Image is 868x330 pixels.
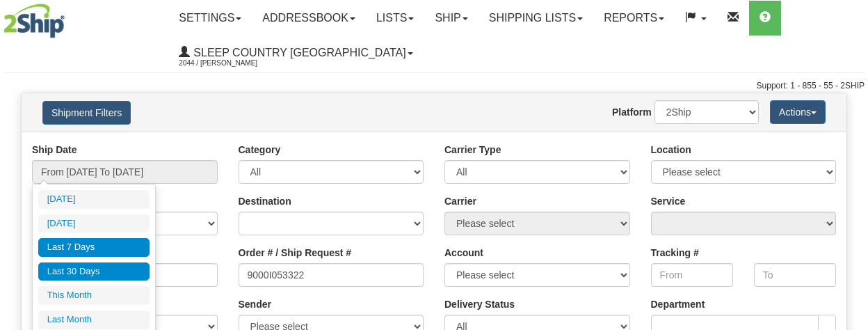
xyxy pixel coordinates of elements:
span: Sleep Country [GEOGRAPHIC_DATA] [190,47,405,58]
li: [DATE] [38,190,150,209]
li: Last 7 Days [38,238,150,257]
li: This Month [38,286,150,305]
a: Settings [168,1,252,36]
a: Addressbook [252,1,366,36]
a: Lists [366,1,424,36]
label: Tracking # [651,246,699,260]
label: Service [651,194,686,208]
label: Account [444,246,483,260]
label: Destination [239,194,291,208]
label: Ship Date [32,143,77,157]
a: Reports [593,1,675,36]
a: Ship [424,1,478,36]
label: Order # / Ship Request # [239,246,352,260]
label: Sender [239,297,271,311]
label: Carrier [444,194,476,208]
img: logo2044.jpg [3,3,65,38]
label: Carrier Type [444,143,501,157]
input: To [754,263,836,287]
div: Support: 1 - 855 - 55 - 2SHIP [3,80,865,92]
label: Delivery Status [444,297,515,311]
li: Last 30 Days [38,262,150,281]
a: Shipping lists [479,1,593,36]
label: Location [651,143,691,157]
label: Department [651,297,705,311]
li: Last Month [38,311,150,329]
input: From [651,263,733,287]
button: Shipment Filters [42,101,131,125]
label: Category [239,143,281,157]
label: Platform [612,105,652,119]
a: Sleep Country [GEOGRAPHIC_DATA] 2044 / [PERSON_NAME] [168,36,423,70]
span: 2044 / [PERSON_NAME] [179,56,283,70]
li: [DATE] [38,214,150,233]
button: Actions [770,100,826,124]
